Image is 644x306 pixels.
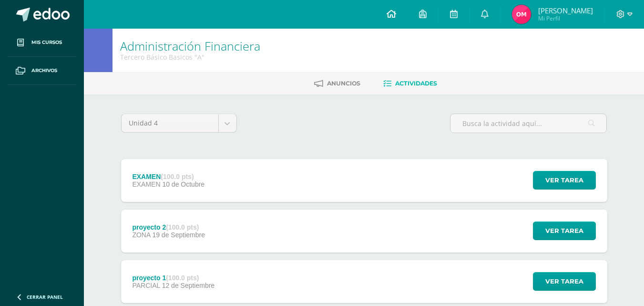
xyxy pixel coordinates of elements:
[8,29,76,57] a: Mis cursos
[533,222,596,240] button: Ver tarea
[132,180,160,188] span: EXAMEN
[512,5,531,24] img: 3d156059ff6e67275f55b198d546936a.png
[8,57,76,85] a: Archivos
[161,173,194,180] strong: (100.0 pts)
[120,38,260,54] a: Administración Financiera
[132,223,205,231] div: proyecto 2
[31,67,57,74] span: Archivos
[533,272,596,291] button: Ver tarea
[383,76,437,91] a: Actividades
[545,273,583,290] span: Ver tarea
[120,39,260,53] h1: Administración Financiera
[132,274,215,282] div: proyecto 1
[162,282,215,289] span: 12 de Septiembre
[395,80,437,87] span: Actividades
[450,114,606,133] input: Busca la actividad aquí...
[314,76,360,91] a: Anuncios
[132,231,150,239] span: ZONA
[166,274,199,282] strong: (100.0 pts)
[545,222,583,240] span: Ver tarea
[31,39,62,46] span: Mis cursos
[533,171,596,190] button: Ver tarea
[162,180,204,188] span: 10 de Octubre
[166,223,199,231] strong: (100.0 pts)
[122,114,236,132] a: Unidad 4
[545,171,583,189] span: Ver tarea
[327,80,360,87] span: Anuncios
[129,114,211,132] span: Unidad 4
[152,231,205,239] span: 19 de Septiembre
[538,14,593,22] span: Mi Perfil
[27,294,63,300] span: Cerrar panel
[120,53,260,62] div: Tercero Básico Basicos 'A'
[132,173,204,180] div: EXAMEN
[538,6,593,15] span: [PERSON_NAME]
[132,282,160,289] span: PARCIAL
